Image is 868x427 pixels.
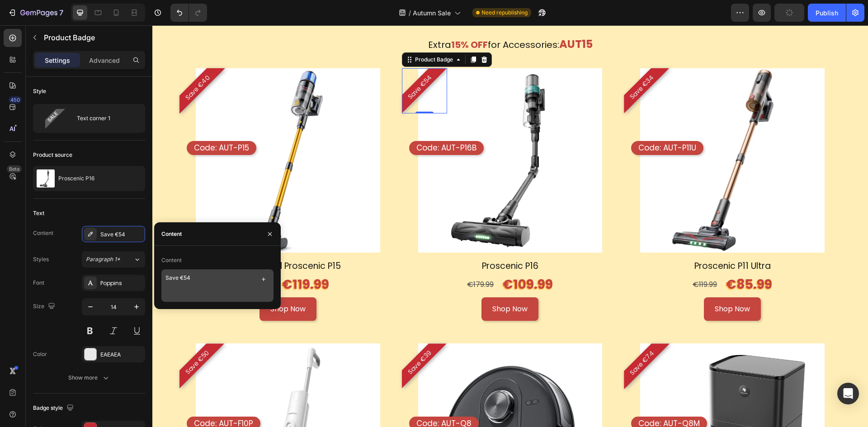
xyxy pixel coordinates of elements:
button: Show more [33,370,145,386]
span: / [409,8,411,18]
h1: Proscenic P16 [250,235,467,248]
div: 450 [9,96,22,103]
p: Shop Now [562,277,598,291]
p: 7 [59,7,63,18]
pre: Save €50 [25,317,65,357]
button: Paragraph 1* [82,251,145,267]
div: Font [33,279,44,287]
div: Text corner 1 [77,108,132,129]
div: Poppins [100,279,143,287]
div: Open Intercom Messenger [837,383,859,404]
div: Content [161,230,182,238]
p: Proscenic P16 [58,175,94,182]
div: Show more [68,373,110,382]
p: Product Badge [44,32,142,43]
div: Product source [33,151,72,159]
p: Code: AUT-P11U [486,117,544,127]
div: Badge style [33,402,75,414]
div: Product Badge [261,30,302,38]
p: €109.99 [350,248,401,271]
pre: Save €54 [247,42,288,82]
s: €179.99 [315,254,341,264]
p: Code: AUT-F10P [42,393,101,403]
a: Shop Now [552,272,609,296]
p: Code: AUT-P16B [264,117,324,127]
div: EAEAEA [100,351,143,359]
h1: Proscenic P11 Ultra [472,235,689,248]
pre: Save €39 [247,317,287,357]
div: Publish [816,8,838,18]
div: Color [33,350,47,358]
div: Style [33,87,46,95]
span: Need republishing [481,9,528,17]
p: Code: AUT-Q8 [264,393,319,403]
p: Advanced [89,56,120,65]
a: Shop Now [329,272,386,296]
div: Content [161,256,182,264]
s: €119.99 [540,254,565,264]
p: Code: AUT-Q8M [486,393,547,403]
a: Proscenic P16 [266,43,450,227]
img: Proscenic P11 Ultra Proscenic [488,43,672,227]
a: Proscenic P11 Ultra [488,43,672,227]
p: €85.99 [574,248,620,271]
iframe: Design area [152,25,868,427]
div: Undo/Redo [170,4,207,22]
div: Content [33,229,53,237]
div: Beta [7,165,22,173]
div: Text [33,209,44,217]
pre: Save €34 [470,42,510,82]
span: Autumn Sale [413,8,451,18]
img: product feature img [37,169,55,188]
pre: Save €74 [470,318,510,358]
p: Shop Now [340,277,375,291]
p: Settings [45,56,70,65]
div: Rich Text Editor. Editing area: main [349,247,401,272]
span: Paragraph 1* [86,255,120,263]
button: 7 [4,4,67,22]
div: Styles [33,255,49,263]
div: Rich Text Editor. Editing area: main [257,116,331,129]
button: Publish [808,4,846,22]
div: Size [33,300,57,313]
div: Save €54 [100,230,143,239]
